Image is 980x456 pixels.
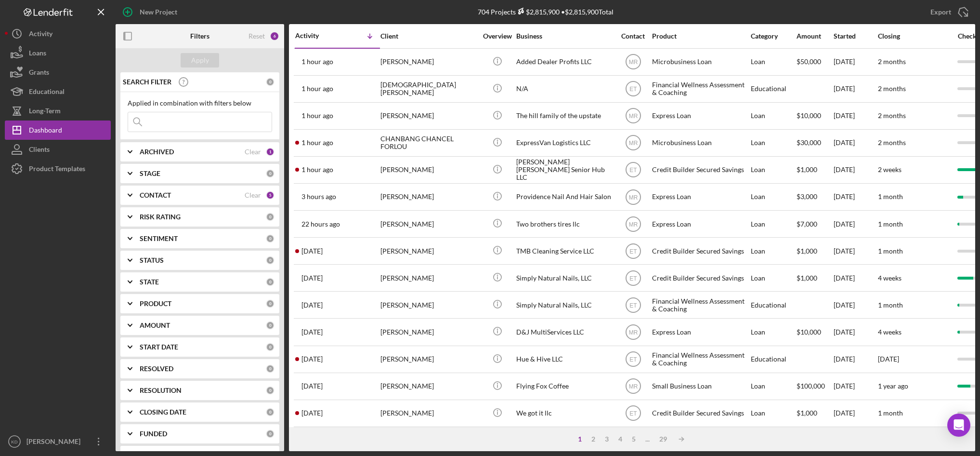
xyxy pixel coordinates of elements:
[797,165,817,174] span: $1,000
[266,299,274,308] div: 0
[140,365,173,373] b: RESOLVED
[266,148,274,156] div: 1
[128,99,272,107] div: Applied in combination with filters below
[380,49,477,75] div: [PERSON_NAME]
[266,234,274,243] div: 0
[834,211,877,237] div: [DATE]
[652,211,748,237] div: Express Loan
[380,130,477,156] div: CHANBANG CHANCEL FORLOU
[266,386,274,395] div: 0
[516,319,613,345] div: D&J MultiServices LLC
[140,278,159,286] b: STATE
[878,32,950,40] div: Closing
[380,184,477,210] div: [PERSON_NAME]
[797,111,821,120] span: $10,000
[24,432,87,454] div: [PERSON_NAME]
[295,32,338,40] div: Activity
[615,32,651,40] div: Contact
[878,84,906,93] time: 2 months
[629,86,637,93] text: ET
[878,301,903,309] time: 1 month
[266,408,274,416] div: 0
[797,274,817,282] span: $1,000
[878,220,903,228] time: 1 month
[516,130,613,156] div: ExpressVan Logistics LLC
[751,292,796,318] div: Educational
[301,409,323,417] time: 2025-09-08 16:11
[301,58,333,66] time: 2025-09-11 16:19
[380,76,477,102] div: [DEMOGRAPHIC_DATA][PERSON_NAME]
[140,148,174,156] b: ARCHIVED
[266,169,274,178] div: 0
[878,409,903,417] time: 1 month
[380,157,477,183] div: [PERSON_NAME]
[516,32,613,40] div: Business
[140,387,182,394] b: RESOLUTION
[587,435,600,443] div: 2
[140,213,181,221] b: RISK RATING
[380,401,477,426] div: [PERSON_NAME]
[140,430,167,438] b: FUNDED
[629,356,637,363] text: ET
[797,57,821,66] span: $50,000
[640,435,654,443] div: ...
[516,103,613,129] div: The hill family of the upstate
[380,211,477,237] div: [PERSON_NAME]
[5,43,111,63] a: Loans
[834,130,877,156] div: [DATE]
[652,319,748,345] div: Express Loan
[380,374,477,399] div: [PERSON_NAME]
[652,374,748,399] div: Small Business Loan
[834,374,877,399] div: [DATE]
[29,140,50,161] div: Clients
[652,401,748,426] div: Credit Builder Secured Savings
[878,328,902,336] time: 4 weeks
[5,159,111,178] button: Product Templates
[834,184,877,210] div: [DATE]
[834,347,877,372] div: [DATE]
[751,374,796,399] div: Loan
[834,157,877,183] div: [DATE]
[301,355,323,363] time: 2025-09-08 21:53
[797,409,817,417] span: $1,000
[751,130,796,156] div: Loan
[628,329,638,336] text: MR
[834,103,877,129] div: [DATE]
[5,24,111,43] button: Activity
[380,319,477,345] div: [PERSON_NAME]
[5,432,111,451] button: KD[PERSON_NAME]
[29,63,49,84] div: Grants
[573,435,587,443] div: 1
[834,76,877,102] div: [DATE]
[301,166,333,174] time: 2025-09-11 15:43
[140,191,171,199] b: CONTACT
[5,121,111,140] a: Dashboard
[380,238,477,264] div: [PERSON_NAME]
[878,165,902,174] time: 2 weeks
[516,157,613,183] div: [PERSON_NAME] [PERSON_NAME] Senior Hub LLC
[301,85,333,93] time: 2025-09-11 16:19
[140,2,177,22] div: New Project
[751,347,796,372] div: Educational
[266,78,274,86] div: 0
[301,247,323,255] time: 2025-09-10 15:08
[652,292,748,318] div: Financial Wellness Assessment & Coaching
[248,32,265,40] div: Reset
[834,265,877,291] div: [DATE]
[190,32,209,40] b: Filters
[628,221,638,228] text: MR
[266,429,274,438] div: 0
[751,238,796,264] div: Loan
[834,292,877,318] div: [DATE]
[629,248,637,255] text: ET
[516,49,613,75] div: Added Dealer Profits LLC
[629,410,637,417] text: ET
[140,322,170,329] b: AMOUNT
[878,274,902,282] time: 4 weeks
[245,148,261,156] div: Clear
[380,347,477,372] div: [PERSON_NAME]
[478,8,614,16] div: 704 Projects • $2,815,900 Total
[516,238,613,264] div: TMB Cleaning Service LLC
[245,191,261,199] div: Clear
